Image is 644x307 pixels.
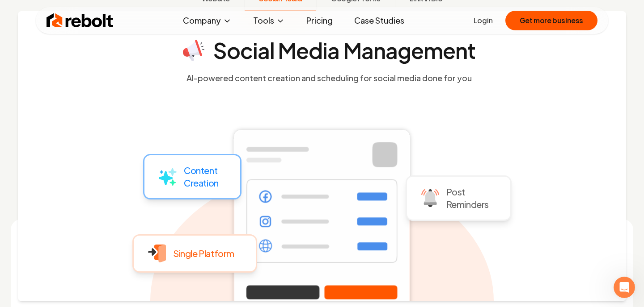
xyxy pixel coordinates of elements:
[299,12,340,29] a: Pricing
[246,12,292,29] button: Tools
[505,11,597,30] button: Get more business
[347,12,411,29] a: Case Studies
[184,164,219,189] p: Content Creation
[173,247,234,260] p: Single Platform
[213,40,475,61] h4: Social Media Management
[614,277,635,298] iframe: Intercom live chat
[47,12,114,29] img: Rebolt Logo
[446,186,489,211] p: Post Reminders
[474,15,493,26] a: Login
[176,12,239,29] button: Company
